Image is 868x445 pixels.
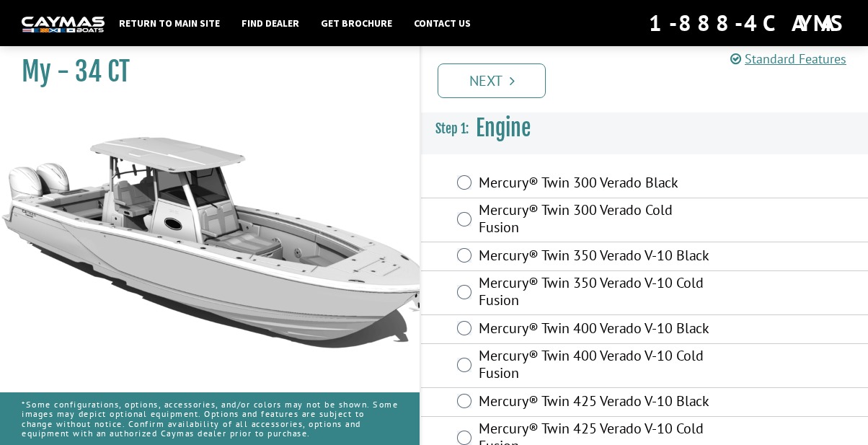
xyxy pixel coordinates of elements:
img: white-logo-c9c8dbefe5ff5ceceb0f0178aa75bf4bb51f6bca0971e226c86eb53dfe498488.png [22,17,105,32]
label: Mercury® Twin 300 Verado Cold Fusion [479,201,712,239]
a: Return to main site [112,14,227,32]
h1: My - 34 CT [22,56,384,88]
label: Mercury® Twin 350 Verado V-10 Black [479,247,712,268]
a: Contact Us [407,14,478,32]
p: *Some configurations, options, accessories, and/or colors may not be shown. Some images may depic... [22,392,398,445]
label: Mercury® Twin 425 Verado V-10 Black [479,392,712,413]
h3: Engine [421,102,868,155]
div: 1-888-4CAYMAS [649,7,846,39]
label: Mercury® Twin 350 Verado V-10 Cold Fusion [479,274,712,312]
a: Find Dealer [234,14,306,32]
a: Get Brochure [314,14,399,32]
label: Mercury® Twin 300 Verado Black [479,174,712,195]
a: Next [438,63,546,98]
label: Mercury® Twin 400 Verado V-10 Cold Fusion [479,347,712,385]
ul: Pagination [434,61,868,98]
a: Standard Features [730,50,846,67]
label: Mercury® Twin 400 Verado V-10 Black [479,320,712,340]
